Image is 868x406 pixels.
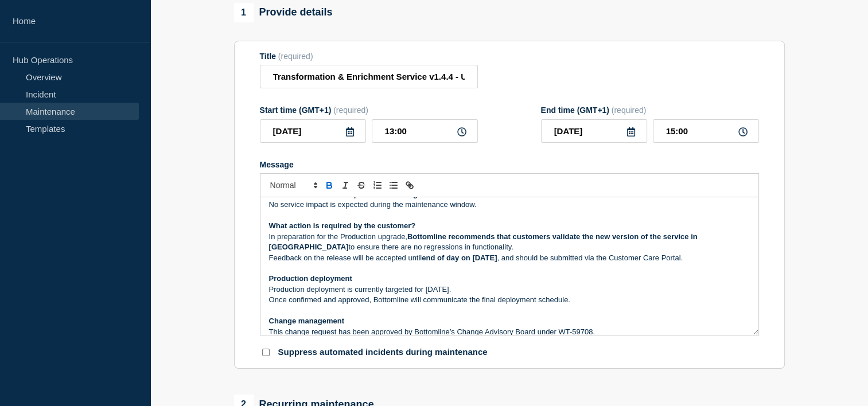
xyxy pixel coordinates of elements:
strong: What action is required by the customer? [269,221,416,230]
span: Font size [265,178,321,192]
input: Suppress automated incidents during maintenance [262,349,270,356]
strong: Change management [269,317,344,325]
p: Suppress automated incidents during maintenance [278,347,488,358]
div: Title [260,52,478,61]
input: HH:MM [372,119,478,143]
div: Provide details [234,3,333,22]
input: Title [260,65,478,88]
p: No service impact is expected during the maintenance window. [269,200,750,210]
strong: Bottomline recommends that customers validate the new version of the service in [GEOGRAPHIC_DATA] [269,232,700,251]
span: (required) [612,106,647,115]
strong: Production deployment [269,274,352,283]
div: Message [260,160,759,169]
button: Toggle bulleted list [386,178,402,192]
button: Toggle ordered list [369,178,386,192]
input: HH:MM [653,119,759,143]
span: 1 [234,3,254,22]
span: (required) [333,106,368,115]
input: YYYY-MM-DD [260,119,366,143]
button: Toggle link [402,178,418,192]
div: Message [260,197,758,335]
div: End time (GMT+1) [541,106,759,115]
p: Once confirmed and approved, Bottomline will communicate the final deployment schedule. [269,295,750,305]
p: Production deployment is currently targeted for [DATE]. [269,284,750,295]
button: Toggle strikethrough text [353,178,369,192]
p: In preparation for the Production upgrade, to ensure there are no regressions in functionality. [269,232,750,253]
button: Toggle italic text [337,178,353,192]
strong: What is the technical impact of this change? [269,190,427,198]
p: Feedback on the release will be accepted until , and should be submitted via the Customer Care Po... [269,253,750,263]
div: Start time (GMT+1) [260,106,478,115]
button: Toggle bold text [321,178,337,192]
strong: end of day on [DATE] [422,253,497,262]
input: YYYY-MM-DD [541,119,647,143]
span: (required) [278,52,313,61]
p: This change request has been approved by Bottomline’s Change Advisory Board under WT-59708. [269,327,750,337]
